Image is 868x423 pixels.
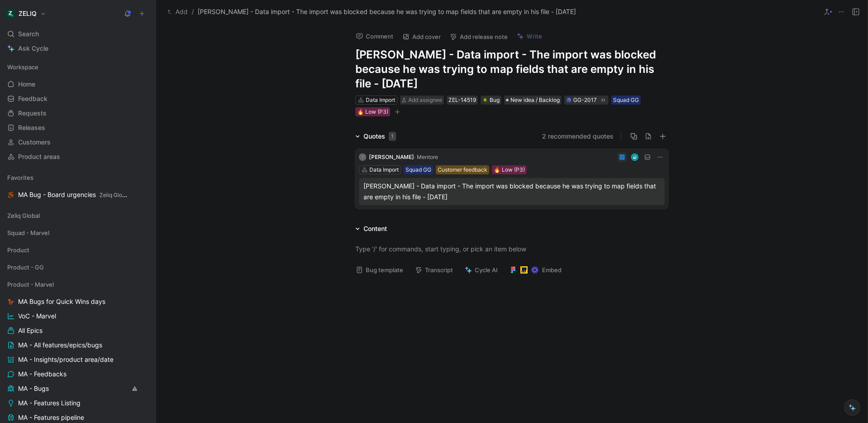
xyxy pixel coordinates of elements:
button: Bug template [352,264,407,276]
button: View actions [139,326,148,335]
span: All Epics [18,326,42,335]
a: VoC - Marvel [4,309,152,323]
span: Search [18,29,39,39]
a: Home [4,77,152,91]
a: Ask Cycle [4,42,152,55]
div: Content [352,223,391,234]
h1: ZELIQ [19,10,37,18]
a: Customers [4,135,152,149]
button: Add release note [446,30,512,43]
button: View actions [139,384,148,393]
span: Squad - Marvel [7,228,49,237]
div: 1 [389,132,396,141]
button: View actions [139,355,148,364]
span: Customers [18,138,51,147]
div: Product - GG [4,260,152,277]
span: VoC - Marvel [18,312,56,321]
div: Content [363,223,387,234]
button: Write [513,30,546,43]
div: ZEL-14519 [448,96,476,105]
div: Squad - Marvel [4,226,152,242]
div: 🪲Bug [481,96,501,105]
span: Workspace [7,62,38,72]
span: Product - Marvel [7,280,54,289]
a: Releases [4,121,152,135]
h1: [PERSON_NAME] - Data import - The import was blocked because he was trying to map fields that are... [355,48,668,91]
span: MA Bug - Board urgencies [18,190,128,200]
button: Cycle AI [461,264,502,276]
div: Product [4,243,152,260]
span: Write [527,32,542,40]
a: All Epics [4,324,152,337]
a: MA Bugs for Quick Wins days [4,295,152,308]
div: New idea / Backlog [504,96,561,105]
img: 🪲 [482,97,488,103]
span: Zeliq Global [7,211,40,220]
div: Search [4,27,152,41]
div: Product - Marvel [4,278,152,291]
span: Releases [18,123,45,132]
span: [PERSON_NAME] [369,154,414,160]
span: New idea / Backlog [510,96,560,105]
span: · Mentore [414,154,438,160]
button: Add [165,6,190,17]
div: Quotes [363,131,396,142]
span: Zeliq Global [99,192,130,198]
button: View actions [139,297,148,306]
div: Zeliq Global [4,209,152,222]
span: Requests [18,109,47,118]
button: Transcript [411,264,457,276]
span: Feedback [18,94,47,103]
button: View actions [139,370,148,379]
span: [PERSON_NAME] - Data import - The import was blocked because he was trying to map fields that are... [198,6,576,17]
div: Data Import [369,165,399,174]
div: T [359,154,366,161]
span: Home [18,80,35,89]
a: Product areas [4,150,152,163]
div: 🔥 Low (P3) [357,107,388,116]
a: MA - All features/epics/bugs [4,338,152,352]
a: Requests [4,106,152,120]
a: MA - Bugs [4,382,152,395]
div: Product - GG [4,260,152,274]
span: MA - Insights/product area/date [18,355,113,364]
span: Product [7,245,29,255]
span: Favorites [7,173,33,182]
div: Zeliq Global [4,209,152,225]
span: Product areas [18,152,60,161]
span: MA - Bugs [18,384,49,393]
a: MA - Insights/product area/date [4,353,152,366]
button: View actions [139,341,148,350]
span: MA - All features/epics/bugs [18,341,102,350]
div: 🔥 Low (P3) [494,165,525,174]
button: Add cover [398,30,445,43]
a: MA - Feedbacks [4,367,152,381]
div: Customer feedback [438,165,487,174]
span: MA - Features pipeline [18,413,84,422]
button: Comment [352,30,397,43]
span: Product - GG [7,263,44,272]
button: View actions [139,312,148,321]
div: Squad - Marvel [4,226,152,240]
img: ZELIQ [6,9,15,18]
a: MA Bug - Board urgenciesZeliq Global [4,188,152,202]
div: Workspace [4,60,152,74]
div: [PERSON_NAME] - Data import - The import was blocked because he was trying to map fields that are... [363,181,660,202]
button: View actions [139,190,148,199]
a: MA - Features Listing [4,396,152,410]
a: Feedback [4,92,152,106]
button: View actions [139,399,148,408]
div: Data Import [366,96,395,105]
span: Add assignee [408,96,442,103]
span: / [192,6,194,17]
div: Quotes1 [352,131,400,142]
span: Ask Cycle [18,43,48,54]
img: avatar [632,154,638,160]
div: Favorites [4,171,152,184]
button: Embed [505,264,566,276]
span: MA Bugs for Quick Wins days [18,297,105,306]
button: 2 recommended quotes [542,131,613,142]
div: Product [4,243,152,257]
button: ZELIQZELIQ [4,7,48,20]
button: View actions [139,413,148,422]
